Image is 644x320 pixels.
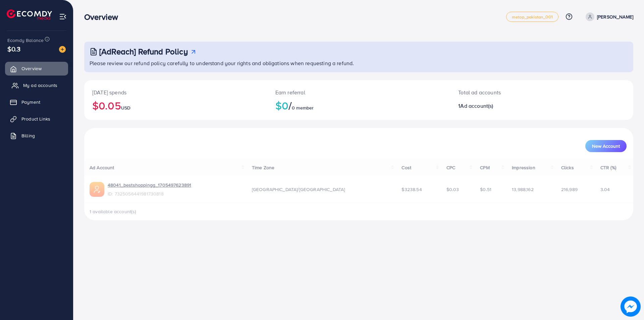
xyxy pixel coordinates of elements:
[21,99,40,105] span: Payment
[59,46,66,53] img: image
[99,47,188,56] h3: [AdReach] Refund Policy
[7,9,52,20] img: logo
[458,103,579,109] h2: 1
[597,13,633,21] p: [PERSON_NAME]
[7,44,21,54] span: $0.3
[506,12,558,22] a: metap_pakistan_001
[23,82,57,89] span: My ad accounts
[5,79,68,92] a: My ad accounts
[121,104,130,111] span: USD
[84,12,123,22] h3: Overview
[592,144,620,148] span: New Account
[21,132,35,139] span: Billing
[583,12,633,21] a: [PERSON_NAME]
[460,102,493,109] span: Ad account(s)
[292,104,314,111] span: 0 member
[512,15,553,19] span: metap_pakistan_001
[7,37,44,44] span: Ecomdy Balance
[59,13,67,20] img: menu
[288,98,292,113] span: /
[21,65,42,72] span: Overview
[275,99,442,112] h2: $0
[21,116,50,122] span: Product Links
[585,140,627,152] button: New Account
[458,88,579,96] p: Total ad accounts
[5,112,68,126] a: Product Links
[90,59,629,67] p: Please review our refund policy carefully to understand your rights and obligations when requesti...
[92,88,259,96] p: [DATE] spends
[621,296,641,317] img: image
[92,99,259,112] h2: $0.05
[5,62,68,75] a: Overview
[5,95,68,109] a: Payment
[275,88,442,96] p: Earn referral
[5,129,68,142] a: Billing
